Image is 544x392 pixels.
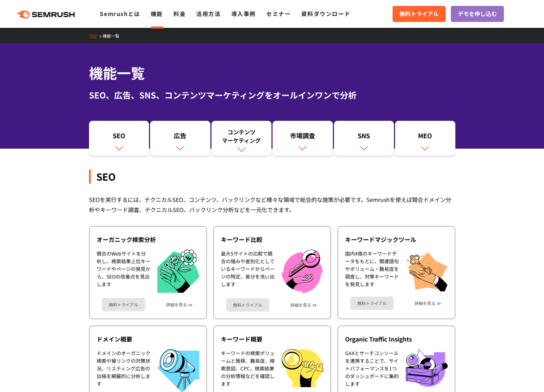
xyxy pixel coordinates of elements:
[400,9,439,18] span: 無料トライアル
[266,9,291,18] a: セミナー
[231,9,256,18] a: 導入事例
[406,250,448,291] img: キーワードマジックツール
[350,297,394,310] a: 無料トライアル
[458,9,497,18] span: デモを申し込む
[221,335,323,343] div: キーワード概要
[273,121,333,156] a: 市場調査
[398,131,452,143] div: MEO
[221,250,275,293] div: 最大5サイトの比較で競合の強みや差別化としているキーワードからページの特定、差分を洗い出します
[166,302,187,307] a: 詳細を見る
[290,303,311,307] a: 詳細を見る
[215,128,268,144] div: コンテンツ マーケティング
[150,121,210,156] a: 広告
[97,235,199,244] div: オーガニック検索分析
[415,301,435,306] a: 詳細を見る
[89,121,149,156] a: SEO
[393,6,446,22] a: 無料トライアル
[97,335,199,343] div: ドメイン概要
[276,131,329,143] div: 市場調査
[89,63,455,83] h1: 機能一覧
[100,9,140,18] a: Semrushとは
[211,121,272,156] a: コンテンツマーケティング
[345,235,448,244] div: キーワードマジックツール
[151,9,163,18] a: 機能
[334,121,394,156] a: SNS
[97,250,150,293] div: 競合のWebサイトを分析し、検索結果上位キーワードやページの発見から、SEOの改善点を見出します
[406,349,448,387] img: Organic Traffic Insights
[345,335,448,343] div: Organic Traffic Insights
[301,9,350,18] a: 資料ダウンロード
[89,33,103,39] a: TOP
[451,6,504,22] a: デモを申し込む
[102,298,145,311] a: 無料トライアル
[226,298,269,312] a: 無料トライアル
[345,250,399,291] div: 国内4億のキーワードデータをもとに、関連語句やボリューム・難易度を調査し、対策キーワードを発見します
[345,349,399,387] div: GA4とサーチコンソールを連携することで、サイトパフォーマンスを1つのダッシュボードに集約します
[89,170,455,183] div: SEO
[89,89,455,101] div: SEO、広告、SNS、コンテンツマーケティングをオールインワンで分析
[282,349,323,387] img: キーワード概要
[154,131,207,143] div: 広告
[282,250,323,293] img: キーワード比較
[395,121,455,156] a: MEO
[221,235,323,244] div: キーワード比較
[89,195,455,215] div: SEOを実行するには、テクニカルSEO、コンテンツ、バックリンクなど様々な領域で総合的な施策が必要です。Semrushを使えば競合ドメイン分析やキーワード調査、テクニカルSEO、バックリンク分析...
[103,33,125,39] a: 機能一覧
[157,250,199,293] img: オーガニック検索分析
[221,349,275,387] div: キーワードの検索ボリュームと推移、難易度、検索意図、CPC、検索結果の分析情報などを確認します
[196,9,221,18] a: 活用方法
[92,131,146,143] div: SEO
[173,9,186,18] a: 料金
[337,131,391,143] div: SNS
